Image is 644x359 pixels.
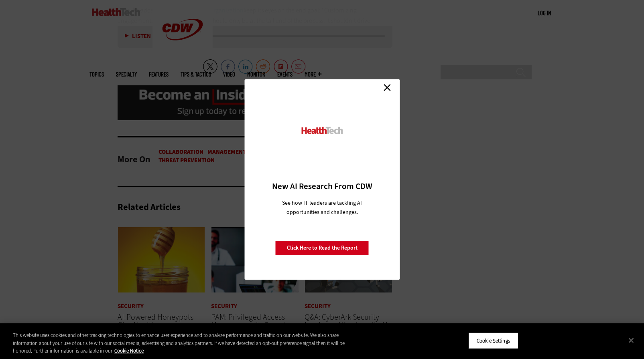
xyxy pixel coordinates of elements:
button: Cookie Settings [468,332,518,349]
p: See how IT leaders are tackling AI opportunities and challenges. [272,198,372,217]
button: Close [622,331,640,349]
a: Click Here to Read the Report [275,240,369,256]
h3: New AI Research From CDW [258,181,386,192]
img: HealthTech_0.png [300,126,344,135]
a: More information about your privacy [114,347,144,354]
a: Close [381,81,393,93]
div: This website uses cookies and other tracking technologies to enhance user experience and to analy... [13,331,354,355]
